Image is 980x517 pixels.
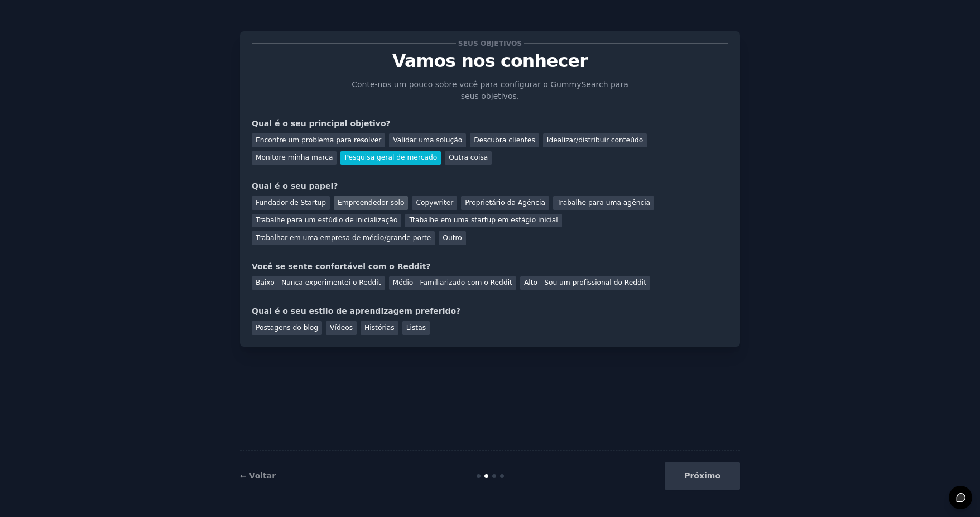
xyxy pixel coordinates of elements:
div: Idealizar/distribuir conteúdo [543,133,647,147]
div: Trabalhe para uma agência [553,196,654,210]
div: Qual é o seu principal objetivo? [252,118,728,130]
div: Trabalhar em uma empresa de médio/grande porte [252,231,435,245]
div: Alto - Sou um profissional do Reddit [520,276,650,290]
div: Médio - Familiarizado com o Reddit [389,276,516,290]
div: Trabalhe em uma startup em estágio inicial [405,214,561,228]
div: Fundador de Startup [252,196,330,210]
a: ← Voltar [240,471,276,480]
div: Outro [439,231,465,245]
p: Vamos nos conhecer [252,51,728,71]
div: Histórias [361,321,398,335]
div: Pesquisa geral de mercado [340,151,441,165]
div: Validar uma solução [389,133,466,147]
div: Vídeos [326,321,357,335]
div: Encontre um problema para resolver [252,133,385,147]
div: Outra coisa [445,151,492,165]
div: Qual é o seu estilo de aprendizagem preferido? [252,305,728,317]
div: Trabalhe para um estúdio de inicialização [252,214,401,228]
p: Conte-nos um pouco sobre você para configurar o GummySearch para seus objetivos. [349,79,631,102]
div: Proprietário da Agência [461,196,549,210]
div: Listas [402,321,430,335]
span: Seus objetivos [456,37,523,49]
div: Monitore minha marca [252,151,337,165]
div: Descubra clientes [470,133,539,147]
div: Copywriter [412,196,457,210]
div: Postagens do blog [252,321,322,335]
div: Qual é o seu papel? [252,180,728,192]
div: Baixo - Nunca experimentei o Reddit [252,276,385,290]
div: Empreendedor solo [334,196,408,210]
div: Você se sente confortável com o Reddit? [252,261,728,272]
